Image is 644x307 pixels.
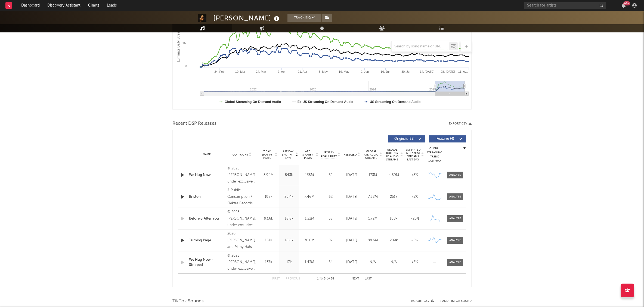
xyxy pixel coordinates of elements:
[214,70,224,73] text: 24. Feb
[401,70,411,73] text: 30. Jun
[364,150,379,160] span: Global ATD Audio Streams
[392,137,417,141] span: Originals ( 55 )
[260,216,277,221] div: 93.6k
[392,44,449,49] input: Search by song name or URL
[172,120,216,127] span: Recent DSP Releases
[321,172,340,178] div: 82
[405,260,424,265] div: <5%
[321,260,340,265] div: 54
[344,153,357,156] span: Released
[361,70,369,73] text: 2. Jun
[339,70,349,73] text: 19. May
[185,64,187,68] text: 0
[441,70,455,73] text: 28. [DATE]
[321,194,340,200] div: 62
[385,194,403,200] div: 251k
[189,216,225,221] a: Before & After You
[343,194,361,200] div: [DATE]
[260,238,277,243] div: 157k
[364,172,382,178] div: 173M
[227,165,257,185] div: © 2025 [PERSON_NAME], under exclusive license to Mercury Records, a division of UMG Recordings, Inc.
[343,238,361,243] div: [DATE]
[301,150,315,160] span: ATD Spotify Plays
[429,135,466,142] button: Features(4)
[189,194,225,200] div: Briston
[385,238,403,243] div: 209k
[233,153,248,156] span: Copyright
[388,135,425,142] button: Originals(55)
[343,172,361,178] div: [DATE]
[280,150,295,160] span: Last Day Spotify Plays
[370,100,420,104] text: US Streaming On-Demand Audio
[260,194,277,200] div: 198k
[189,257,225,268] a: We Hug Now - Stripped
[227,209,257,229] div: © 2025 [PERSON_NAME], under exclusive license to Mercury Records, a division of UMG Recordings, Inc.
[343,216,361,221] div: [DATE]
[256,70,266,73] text: 24. Mar
[280,194,298,200] div: 29.4k
[301,238,318,243] div: 70.6M
[364,216,382,221] div: 1.72M
[227,231,257,250] div: 2020 [PERSON_NAME] and Many Hats Distribution
[352,277,359,280] button: Next
[426,147,443,163] div: Global Streaming Trend (Last 60D)
[286,277,300,280] button: Previous
[280,172,298,178] div: 543k
[405,148,420,161] span: Estimated % Playlist Streams Last Day
[287,14,321,22] button: Tracking
[301,260,318,265] div: 1.43M
[189,153,225,157] div: Name
[225,100,281,104] text: Global Streaming On-Demand Audio
[260,172,277,178] div: 3.94M
[364,238,382,243] div: 88.6M
[385,216,403,221] div: 108k
[321,150,337,159] span: Spotify Popularity
[420,70,434,73] text: 14. [DATE]
[173,0,471,109] svg: Luminate Daily Consumption
[260,150,274,160] span: 7 Day Spotify Plays
[227,187,257,207] div: A Public Consumption / Elektra Records release, © 2024 Elektra Records LLC
[213,14,281,23] div: [PERSON_NAME]
[278,70,286,73] text: 7. Apr
[405,238,424,243] div: <5%
[343,260,361,265] div: [DATE]
[381,70,391,73] text: 16. Jun
[311,276,341,282] div: 1 5 59
[449,122,472,125] button: Export CSV
[458,70,468,73] text: 11. A…
[321,216,340,221] div: 58
[385,172,403,178] div: 4.89M
[301,172,318,178] div: 138M
[411,299,434,303] button: Export CSV
[189,238,225,243] a: Turning Page
[405,172,424,178] div: <5%
[319,70,328,73] text: 5. May
[439,300,472,303] button: + Add TikTok Sound
[260,260,277,265] div: 137k
[364,194,382,200] div: 7.58M
[622,3,626,8] button: 99+
[434,300,472,303] button: + Add TikTok Sound
[227,253,257,272] div: © 2025 [PERSON_NAME], under exclusive license to Mercury Records, a division of UMG Recordings, Inc.
[385,260,403,265] div: N/A
[301,216,318,221] div: 1.22M
[189,172,225,178] a: We Hug Now
[524,2,606,9] input: Search for artists
[298,70,307,73] text: 21. Apr
[280,238,298,243] div: 18.8k
[280,260,298,265] div: 17k
[405,194,424,200] div: <5%
[172,298,204,305] span: TikTok Sounds
[405,216,424,221] div: ~ 20 %
[321,238,340,243] div: 59
[433,137,458,141] span: Features ( 4 )
[365,277,372,280] button: Last
[301,194,318,200] div: 7.46M
[623,1,630,5] div: 99 +
[327,278,330,280] span: of
[298,100,354,104] text: Ex-US Streaming On-Demand Audio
